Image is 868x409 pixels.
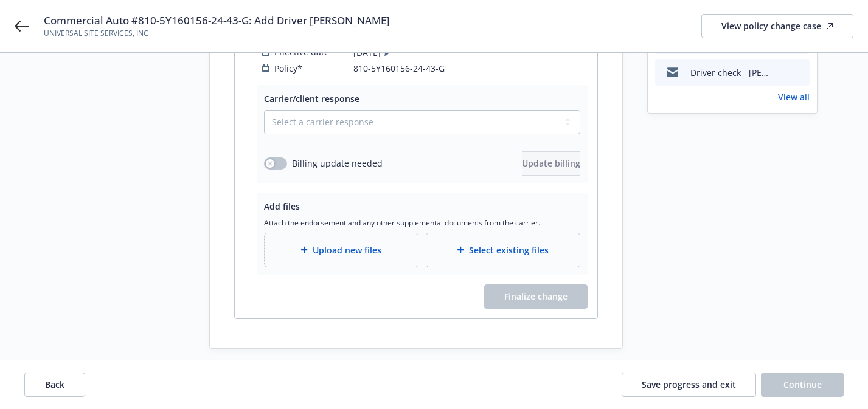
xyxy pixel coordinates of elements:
[313,244,381,256] span: Upload new files
[522,157,580,169] span: Update billing
[721,15,833,38] div: View policy change case
[504,290,568,302] span: Finalize change
[774,66,784,79] button: download file
[292,157,383,170] span: Billing update needed
[642,379,736,390] span: Save progress and exit
[24,373,85,397] button: Back
[44,13,390,28] span: Commercial Auto #810-5Y160156-24-43-G: Add Driver [PERSON_NAME]
[45,379,64,390] span: Back
[264,233,418,267] div: Upload new files
[264,201,300,212] span: Add files
[469,244,549,256] span: Select existing files
[522,151,580,176] button: Update billing
[44,28,390,39] span: UNIVERSAL SITE SERVICES, INC
[426,233,580,267] div: Select existing files
[783,379,822,390] span: Continue
[274,62,302,75] span: Policy*
[761,373,844,397] button: Continue
[794,66,805,79] button: preview file
[484,284,588,309] span: Finalize change
[778,91,810,103] a: View all
[622,373,756,397] button: Save progress and exit
[264,93,359,105] span: Carrier/client response
[353,62,445,75] span: 810-5Y160156-24-43-G
[264,218,580,228] span: Attach the endorsement and any other supplemental documents from the carrier.
[701,14,853,38] a: View policy change case
[690,66,769,79] div: Driver check - [PERSON_NAME].eml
